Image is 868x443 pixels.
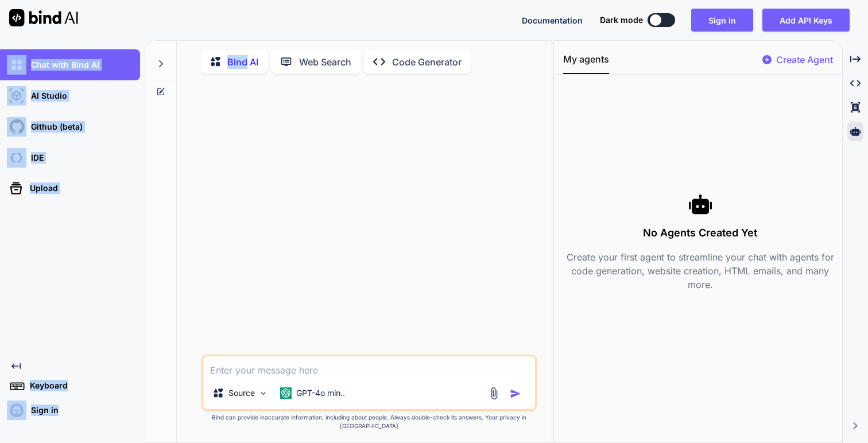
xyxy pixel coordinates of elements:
h3: No Agents Created Yet [563,225,838,241]
p: Source [228,387,255,399]
p: Keyboard [25,380,68,391]
button: Documentation [522,14,583,26]
span: Documentation [522,15,583,25]
p: GPT-4o min.. [296,387,345,399]
p: IDE [26,152,44,164]
img: chat [7,55,26,75]
img: darkCloudIdeIcon [7,148,26,168]
button: My agents [563,52,609,74]
p: Sign in [26,405,59,416]
img: Bind AI [9,9,78,26]
img: githubLight [7,117,26,137]
img: Pick Models [258,388,268,398]
p: Web Search [299,55,351,69]
button: Add API Keys [762,9,850,32]
img: GPT-4o mini [280,387,292,399]
p: Bind can provide inaccurate information, including about people. Always double-check its answers.... [201,413,537,430]
img: icon [510,388,521,399]
button: Sign in [691,9,753,32]
img: attachment [487,387,501,400]
img: signin [7,401,26,420]
span: Dark mode [600,14,643,26]
p: Create your first agent to streamline your chat with agents for code generation, website creation... [563,250,838,292]
p: Github (beta) [26,121,83,133]
p: Upload [25,182,58,194]
p: AI Studio [26,90,67,102]
img: ai-studio [7,86,26,106]
p: Code Generator [392,55,462,69]
p: Bind AI [227,55,258,69]
p: Create Agent [776,53,833,67]
p: Chat with Bind AI [26,59,99,71]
